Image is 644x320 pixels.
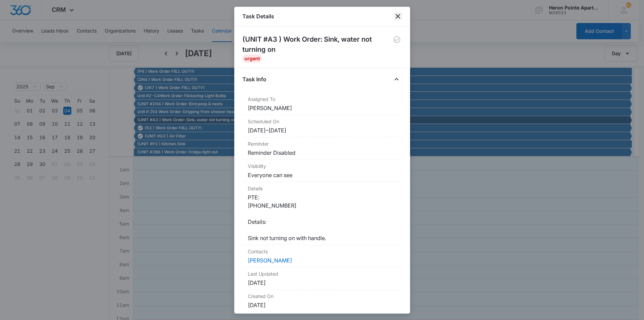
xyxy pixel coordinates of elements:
[248,293,397,300] dt: Created On
[242,245,402,268] div: Contacts[PERSON_NAME]
[248,279,397,287] dd: [DATE]
[242,137,402,160] div: ReminderReminder Disabled
[242,290,402,312] div: Created On[DATE]
[248,140,397,147] dt: Reminder
[242,160,402,182] div: VisibilityEveryone can see
[391,74,402,85] button: Close
[248,185,397,192] dt: Details
[248,301,397,309] dd: [DATE]
[248,257,292,264] a: [PERSON_NAME]
[242,115,402,137] div: Scheduled On[DATE]–[DATE]
[242,93,402,115] div: Assigned To[PERSON_NAME]
[248,163,397,170] dt: Visibility
[248,104,397,112] dd: [PERSON_NAME]
[242,12,274,20] h1: Task Details
[242,75,266,83] h4: Task Info
[394,12,402,20] button: close
[248,126,397,134] dd: [DATE] – [DATE]
[248,149,397,157] dd: Reminder Disabled
[248,248,397,255] dt: Contacts
[242,34,392,55] h2: (UNIT #A3 ) Work Order: Sink, water not turning on
[242,55,262,63] div: Urgent
[242,182,402,245] div: DetailsPTE: [PHONE_NUMBER] Details: Sink not turning on with handle.
[248,95,397,103] dt: Assigned To
[248,171,397,179] dd: Everyone can see
[248,270,397,277] dt: Last Updated
[248,118,397,125] dt: Scheduled On
[242,268,402,290] div: Last Updated[DATE]
[248,193,397,242] dd: PTE: [PHONE_NUMBER] Details: Sink not turning on with handle.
